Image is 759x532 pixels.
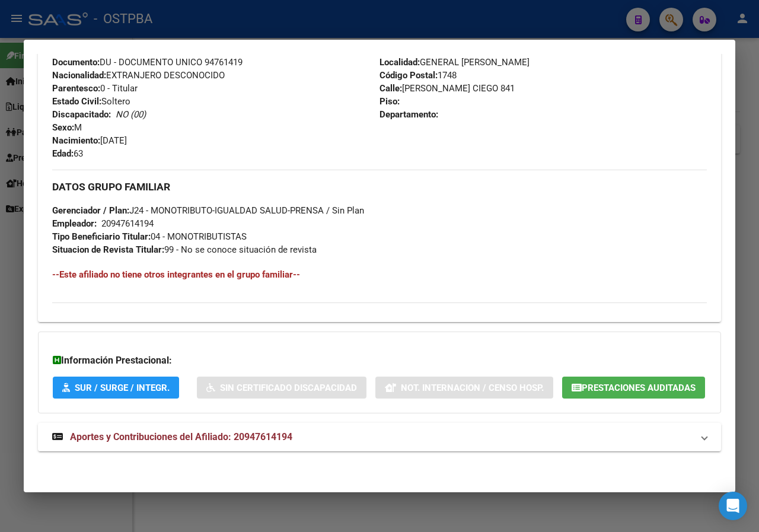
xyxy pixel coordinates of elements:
span: 04 - MONOTRIBUTISTAS [52,231,247,242]
strong: Estado Civil: [52,96,101,107]
h3: DATOS GRUPO FAMILIAR [52,180,707,193]
strong: Documento: [52,57,100,68]
strong: Nacionalidad: [52,70,106,81]
h3: Información Prestacional: [53,353,706,368]
button: Not. Internacion / Censo Hosp. [375,377,553,399]
span: EXTRANJERO DESCONOCIDO [52,70,225,81]
span: M [52,122,82,133]
strong: Gerenciador / Plan: [52,205,129,216]
strong: Parentesco: [52,83,100,94]
span: Aportes y Contribuciones del Afiliado: 20947614194 [70,431,292,442]
span: 99 - No se conoce situación de revista [52,244,317,255]
span: 0 - Titular [52,83,138,94]
strong: Discapacitado: [52,109,111,120]
span: J24 - MONOTRIBUTO-IGUALDAD SALUD-PRENSA / Sin Plan [52,205,364,216]
span: [PERSON_NAME] CIEGO 841 [379,83,515,94]
span: Prestaciones Auditadas [582,383,696,393]
div: 20947614194 [101,217,154,230]
strong: CUIL: [52,44,74,55]
span: [DATE] [52,135,127,146]
span: GENERAL [PERSON_NAME] [379,57,530,68]
span: 1748 [379,70,457,81]
span: DU - DOCUMENTO UNICO 94761419 [52,57,243,68]
strong: Nacimiento: [52,135,100,146]
strong: Código Postal: [379,70,438,81]
strong: Provincia: [379,44,420,55]
h4: --Este afiliado no tiene otros integrantes en el grupo familiar-- [52,268,707,281]
strong: Situacion de Revista Titular: [52,244,164,255]
button: Prestaciones Auditadas [562,377,705,399]
strong: Empleador: [52,218,97,229]
i: NO (00) [116,109,146,120]
strong: Departamento: [379,109,438,120]
button: Sin Certificado Discapacidad [197,377,366,399]
span: 63 [52,148,83,159]
span: Soltero [52,96,130,107]
span: Not. Internacion / Censo Hosp. [401,383,544,393]
strong: Tipo Beneficiario Titular: [52,231,151,242]
button: SUR / SURGE / INTEGR. [53,377,179,399]
span: Sin Certificado Discapacidad [220,383,357,393]
strong: Localidad: [379,57,420,68]
strong: Piso: [379,96,400,107]
strong: Edad: [52,148,74,159]
strong: Sexo: [52,122,74,133]
div: Open Intercom Messenger [719,492,747,520]
mat-expansion-panel-header: Aportes y Contribuciones del Afiliado: 20947614194 [38,423,721,451]
span: [GEOGRAPHIC_DATA] [379,44,505,55]
strong: Calle: [379,83,402,94]
span: 20947614194 [52,44,126,55]
span: SUR / SURGE / INTEGR. [75,383,170,393]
